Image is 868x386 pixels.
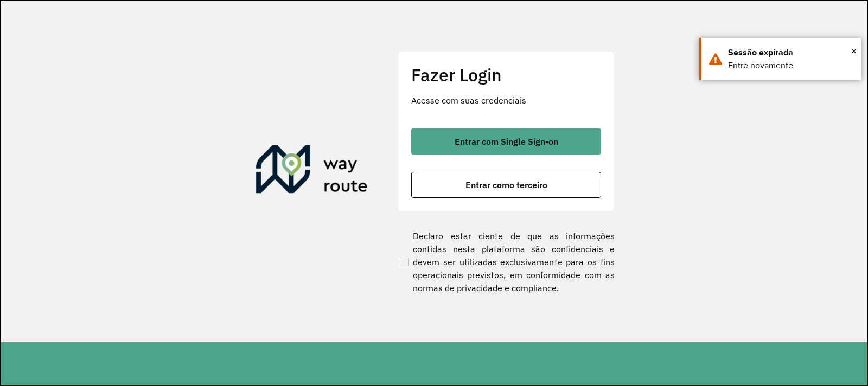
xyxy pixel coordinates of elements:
button: button [411,172,601,198]
p: Acesse com suas credenciais [411,94,601,107]
span: × [851,43,857,59]
label: Declaro estar ciente de que as informações contidas nesta plataforma são confidenciais e devem se... [398,229,615,294]
span: Entrar como terceiro [465,181,547,189]
h2: Fazer Login [411,65,601,85]
img: Roteirizador AmbevTech [256,145,368,197]
div: Entre novamente [728,59,853,72]
span: Entrar com Single Sign-on [455,137,558,146]
div: Sessão expirada [728,46,853,59]
button: button [411,128,601,155]
button: Close [851,43,857,59]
